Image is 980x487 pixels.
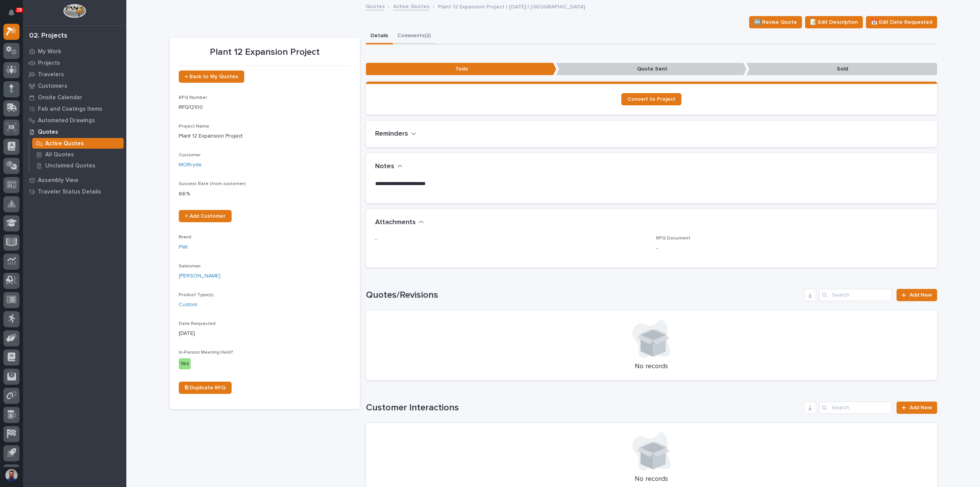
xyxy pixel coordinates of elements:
span: Convert to Project [627,97,675,102]
span: Salesman [179,264,201,269]
p: Unclaimed Quotes [45,162,95,169]
a: Assembly View [23,174,126,186]
button: Notes [375,162,403,171]
button: 🆕 Revise Quote [749,16,802,28]
button: Attachments [375,218,424,227]
span: RFQ Document [656,236,690,241]
a: ← Back to My Quotes [179,71,244,83]
p: 28 [17,7,22,13]
p: Quotes [38,129,58,136]
p: Traveler Status Details [38,189,101,195]
a: My Work [23,46,126,57]
span: Success Rate (from customer) [179,182,246,186]
span: 📅 Edit Date Requested [871,18,932,27]
a: Automated Drawings [23,115,126,126]
button: users-avatar [3,467,20,483]
h1: Quotes/Revisions [366,290,801,301]
a: Active Quotes [29,138,126,149]
p: All Quotes [45,151,74,158]
h1: Customer Interactions [366,402,801,413]
a: Add New [897,402,937,414]
p: Quote Sent [556,63,746,75]
p: Assembly View [38,177,78,184]
span: Project Name [179,124,209,129]
p: RFQ12100 [179,103,351,112]
a: Quotes [366,2,385,10]
a: Fab and Coatings Items [23,103,126,115]
span: Brand [179,235,191,239]
a: + Add Customer [179,210,232,222]
a: ⎘ Duplicate RFQ [179,382,232,394]
a: MORryde [179,161,202,169]
span: In-Person Meeting Held? [179,350,233,355]
a: [PERSON_NAME] [179,272,220,280]
p: Plant 12 Expansion Project | [DATE] | [GEOGRAPHIC_DATA] [438,2,585,10]
button: Details [366,28,393,44]
div: Notifications28 [10,9,20,21]
p: Fab and Coatings Items [38,106,102,113]
span: ← Back to My Quotes [185,74,238,79]
div: Yes [179,358,191,369]
p: Active Quotes [45,140,84,147]
input: Search [819,289,892,301]
a: Quotes [23,126,126,138]
p: Travelers [38,71,64,78]
a: Traveler Status Details [23,186,126,197]
h2: Notes [375,162,394,171]
p: 66 % [179,190,351,198]
span: Date Requested [179,321,216,326]
span: Add New [910,405,932,410]
p: Plant 12 Expansion Project [179,47,351,58]
p: Automated Drawings [38,117,95,124]
p: No records [375,475,928,484]
span: 🆕 Revise Quote [754,18,797,27]
button: Notifications [3,5,20,21]
div: 02. Projects [29,32,67,40]
span: Customer [179,153,201,157]
a: Projects [23,57,126,69]
h2: Attachments [375,218,416,227]
h2: Reminders [375,130,408,138]
a: Convert to Project [621,93,681,105]
p: - [375,236,647,244]
button: Comments (2) [393,28,435,44]
a: Travelers [23,69,126,80]
a: Custom [179,301,198,309]
p: No records [375,362,928,371]
p: Projects [38,60,60,67]
img: Workspace Logo [63,4,86,18]
button: 📝 Edit Description [805,16,863,28]
a: Customers [23,80,126,92]
a: Unclaimed Quotes [29,160,126,171]
p: - [656,244,928,253]
p: Todo [366,63,556,75]
button: Reminders [375,130,416,138]
span: 📝 Edit Description [810,18,858,27]
span: RFQ Number [179,95,207,100]
span: + Add Customer [185,213,225,219]
a: Onsite Calendar [23,92,126,103]
p: Sold [746,63,937,75]
span: Product Type(s) [179,293,214,297]
a: Add New [897,289,937,301]
a: All Quotes [29,149,126,160]
input: Search [819,402,892,414]
p: Onsite Calendar [38,94,82,101]
a: Active Quotes [393,2,430,10]
span: Add New [910,292,932,298]
p: [DATE] [179,330,351,338]
p: My Work [38,48,61,55]
p: Customers [38,83,67,90]
button: 📅 Edit Date Requested [866,16,937,28]
a: PWI [179,243,188,251]
p: Plant 12 Expansion Project [179,132,351,140]
span: ⎘ Duplicate RFQ [185,385,225,390]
